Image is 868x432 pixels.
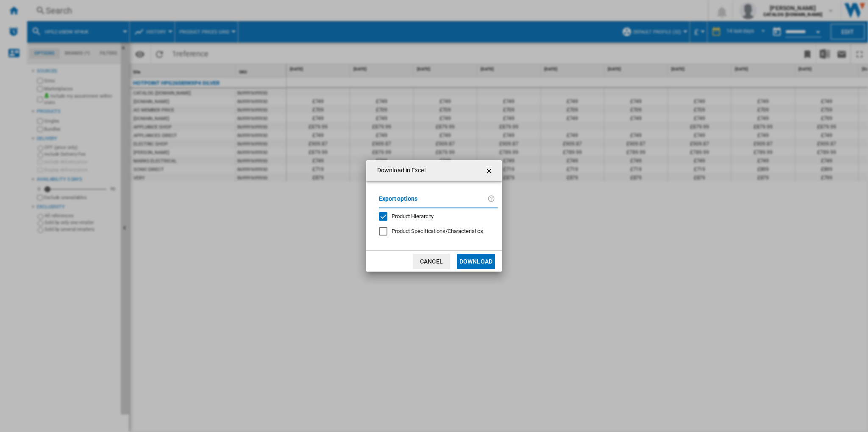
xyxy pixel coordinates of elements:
ng-md-icon: getI18NText('BUTTONS.CLOSE_DIALOG') [485,166,495,176]
span: Product Specifications/Characteristics [392,228,483,234]
div: Only applies to Category View [392,227,483,235]
label: Export options [379,194,487,210]
h4: Download in Excel [373,166,426,175]
span: Product Hierarchy [392,213,434,219]
button: Download [457,254,495,269]
button: getI18NText('BUTTONS.CLOSE_DIALOG') [481,162,498,179]
md-checkbox: Product Hierarchy [379,213,491,221]
button: Cancel [413,254,450,269]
